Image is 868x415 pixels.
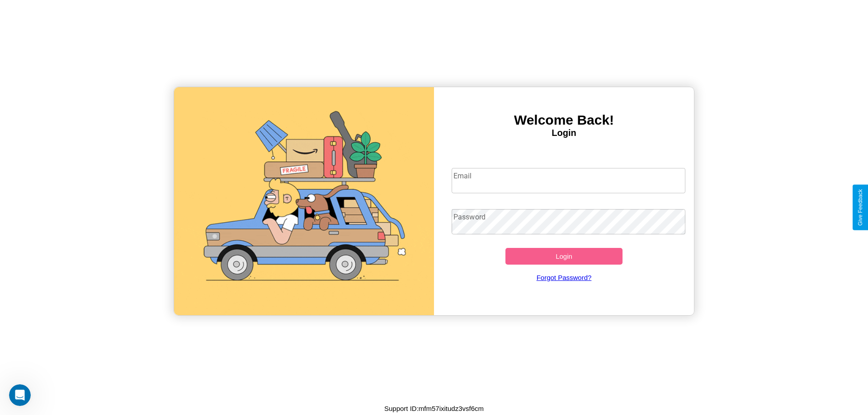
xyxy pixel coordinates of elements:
[857,189,863,226] div: Give Feedback
[447,265,681,290] a: Forgot Password?
[384,402,484,415] p: Support ID: mfm57ixitudz3vsf6cm
[434,128,694,138] h4: Login
[434,112,694,128] h3: Welcome Back!
[174,87,434,315] img: gif
[505,248,623,265] button: Login
[9,384,31,406] iframe: Intercom live chat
